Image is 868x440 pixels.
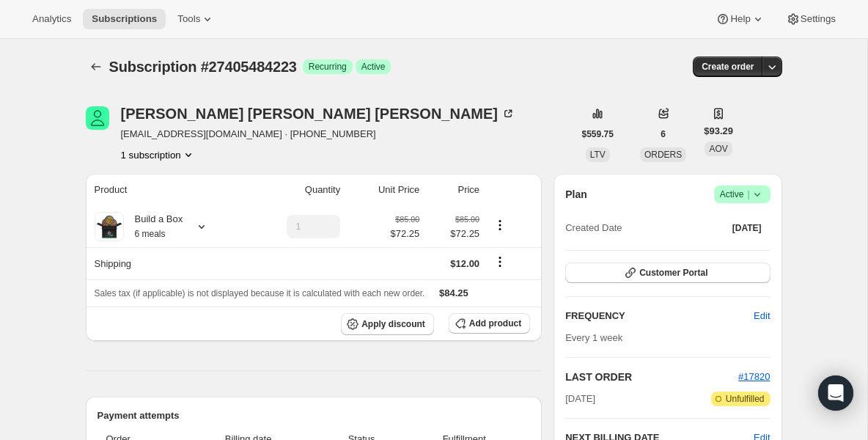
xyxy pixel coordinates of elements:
[709,144,727,154] span: AOV
[95,288,425,298] span: Sales tax (if applicable) is not displayed because it is calculated with each new order.
[565,221,622,235] span: Created Date
[704,124,733,139] span: $93.29
[95,212,124,241] img: product img
[573,124,622,144] button: $559.75
[738,370,770,384] button: #17820
[565,187,587,202] h2: Plan
[488,217,512,233] button: Product actions
[246,174,345,206] th: Quantity
[488,254,512,270] button: Shipping actions
[639,267,707,279] span: Customer Portal
[428,227,479,241] span: $72.25
[777,9,845,29] button: Settings
[341,313,434,335] button: Apply discount
[92,13,157,25] span: Subscriptions
[724,218,770,238] button: [DATE]
[169,9,224,29] button: Tools
[644,150,682,160] span: ORDERS
[455,215,479,224] small: $85.00
[707,9,773,29] button: Help
[121,147,196,162] button: Product actions
[747,188,749,200] span: |
[361,61,386,73] span: Active
[582,128,614,140] span: $559.75
[730,13,750,25] span: Help
[121,127,516,142] span: [EMAIL_ADDRESS][DOMAIN_NAME] · [PHONE_NUMBER]
[395,215,419,224] small: $85.00
[745,304,779,328] button: Edit
[565,263,770,283] button: Customer Portal
[345,174,424,206] th: Unit Price
[32,13,71,25] span: Analytics
[86,247,246,279] th: Shipping
[23,9,80,29] button: Analytics
[801,13,836,25] span: Settings
[86,56,106,77] button: Subscriptions
[693,56,762,77] button: Create order
[565,392,595,406] span: [DATE]
[726,393,765,405] span: Unfulfilled
[135,229,166,239] small: 6 meals
[309,61,347,73] span: Recurring
[732,222,762,234] span: [DATE]
[661,128,666,140] span: 6
[124,212,183,241] div: Build a Box
[391,227,420,241] span: $72.25
[565,332,622,343] span: Every 1 week
[738,371,770,382] a: #17820
[818,375,853,411] div: Open Intercom Messenger
[439,287,468,298] span: $84.25
[98,408,531,423] h2: Payment attempts
[361,318,425,330] span: Apply discount
[720,187,765,202] span: Active
[449,313,530,334] button: Add product
[86,106,109,130] span: Gabriela Rodrigues de Carvalho
[424,174,484,206] th: Price
[702,61,754,73] span: Create order
[590,150,606,160] span: LTV
[109,59,297,75] span: Subscription #27405484223
[121,106,516,121] div: [PERSON_NAME] [PERSON_NAME] [PERSON_NAME]
[754,309,770,323] span: Edit
[652,124,674,144] button: 6
[177,13,200,25] span: Tools
[450,258,479,269] span: $12.00
[469,318,521,329] span: Add product
[565,309,754,323] h2: FREQUENCY
[83,9,166,29] button: Subscriptions
[86,174,246,206] th: Product
[565,370,738,384] h2: LAST ORDER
